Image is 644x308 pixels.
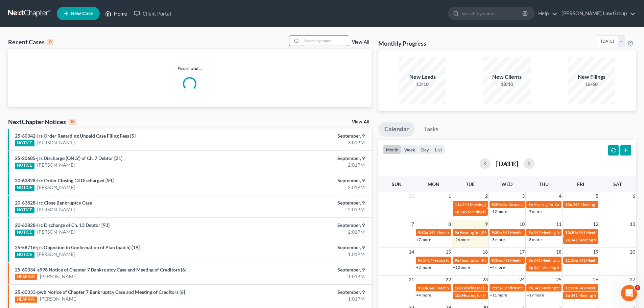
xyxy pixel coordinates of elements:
[484,220,488,228] span: 9
[578,285,639,290] span: 341 Meeting for [PERSON_NAME]
[565,285,578,290] span: 11:30a
[40,273,77,280] a: [PERSON_NAME]
[460,230,512,235] span: Hearing for [PERSON_NAME]
[462,285,515,290] span: Hearing for [PERSON_NAME]
[416,237,431,242] a: +7 more
[632,192,636,200] span: 6
[253,273,365,280] div: 1:01PM
[621,285,637,301] iframe: Intercom live chat
[528,202,533,207] span: 9a
[482,248,488,256] span: 16
[595,192,599,200] span: 5
[352,120,369,124] a: View All
[460,258,512,263] span: Hearing for [PERSON_NAME]
[455,293,461,298] span: 10a
[418,122,445,137] a: Tasks
[453,265,470,270] a: +12 more
[15,185,34,191] div: NOTICE
[253,199,365,206] div: September, 9
[418,285,428,290] span: 9:30a
[462,293,515,298] span: Hearing for [PERSON_NAME]
[408,276,415,284] span: 21
[15,252,34,258] div: NOTICE
[399,81,446,88] div: 13/10
[629,276,636,284] span: 27
[15,222,110,228] a: 20-63828-lrc Discharge of Ch. 13 Debtor [93]
[466,181,475,187] span: Tue
[565,230,578,235] span: 10:30a
[462,202,523,207] span: 341 Meeting for [PERSON_NAME]
[15,155,122,161] a: 25-20685-jrs Discharge (ONLY) of Ch. 7 Debtor [21]
[15,244,140,250] a: 25-58716-jrs Objection to Confirmation of Plan (batch) [19]
[568,73,615,81] div: New Filings
[445,276,452,284] span: 22
[253,133,365,139] div: September, 9
[253,155,365,162] div: September, 9
[253,244,365,251] div: September, 9
[527,209,542,214] a: +7 more
[399,73,446,81] div: New Leads
[492,202,502,207] span: 9:30a
[519,276,525,284] span: 24
[492,285,502,290] span: 9:15a
[502,202,580,207] span: Confirmation Hearing for [PERSON_NAME]
[253,184,365,191] div: 2:01PM
[521,192,525,200] span: 3
[483,73,531,81] div: New Clients
[571,293,641,298] span: 341 Meeting for [GEOGRAPHIC_DATA]
[455,258,459,263] span: 9a
[455,285,461,290] span: 10a
[392,181,402,187] span: Sun
[555,276,562,284] span: 25
[253,251,365,258] div: 1:01PM
[490,209,507,214] a: +12 more
[635,285,640,290] span: 4
[455,209,459,214] span: 1p
[502,258,563,263] span: 341 Meeting for [PERSON_NAME]
[253,206,365,213] div: 2:01PM
[15,230,34,236] div: NOTICE
[8,38,53,46] div: Recent Cases
[490,237,505,242] a: +3 more
[448,220,452,228] span: 8
[528,258,533,263] span: 9a
[455,230,459,235] span: 9a
[416,292,431,298] a: +4 more
[565,237,570,242] span: 2p
[492,230,502,235] span: 9:30a
[429,285,490,290] span: 341 Meeting for [PERSON_NAME]
[432,145,445,154] button: list
[613,181,622,187] span: Sat
[535,7,557,20] a: Help
[460,209,521,214] span: 341 Meeting for [PERSON_NAME]
[568,81,615,88] div: 16/60
[40,295,77,302] a: [PERSON_NAME]
[15,274,37,280] div: HEARING
[558,192,562,200] span: 4
[482,276,488,284] span: 23
[37,184,75,191] a: [PERSON_NAME]
[423,258,484,263] span: 341 Meeting for [PERSON_NAME]
[629,220,636,228] span: 13
[528,230,533,235] span: 9a
[383,145,401,154] button: month
[253,139,365,146] div: 3:01PM
[445,248,452,256] span: 15
[502,230,563,235] span: 341 Meeting for [PERSON_NAME]
[15,133,136,139] a: 25-60342-jrs Order Regarding Unpaid Case Filing Fees [5]
[565,258,578,263] span: 11:30a
[534,265,595,270] span: 341 Meeting for [PERSON_NAME]
[15,297,37,303] div: HEARING
[352,40,369,45] a: View All
[416,265,431,270] a: +2 more
[629,248,636,256] span: 20
[37,139,75,146] a: [PERSON_NAME]
[130,7,174,20] a: Client Portal
[455,202,461,207] span: 11a
[15,177,114,183] a: 20-63828-lrc Order Closing 13 Discharged [94]
[253,177,365,184] div: September, 9
[461,7,523,20] input: Search by name...
[483,81,531,88] div: 18/10
[555,248,562,256] span: 18
[490,292,507,298] a: +11 more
